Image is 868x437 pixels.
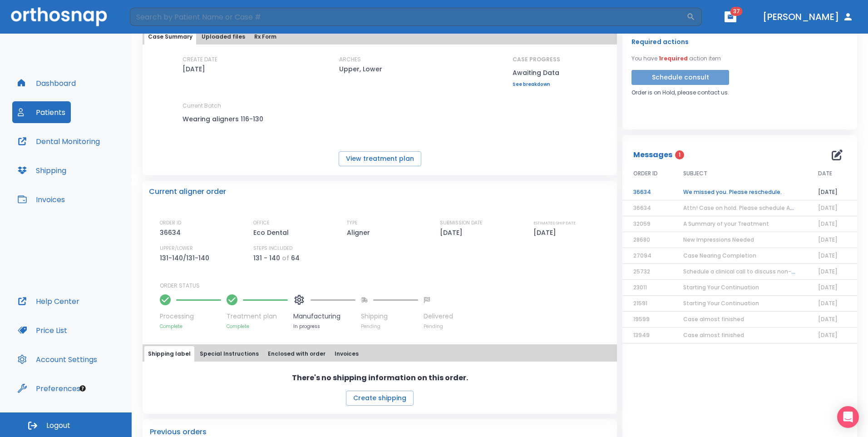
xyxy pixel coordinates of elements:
[282,253,289,263] p: of
[339,55,361,64] p: ARCHES
[12,377,86,399] button: Preferences
[424,323,453,330] p: Pending
[144,29,196,45] button: Case Summary
[818,236,838,243] span: [DATE]
[293,323,355,330] p: In progress
[807,184,857,200] td: [DATE]
[160,253,212,263] p: 131-140/131-140
[361,312,418,321] p: Shipping
[160,323,221,330] p: Complete
[683,315,744,323] span: Case almost finished
[182,102,264,110] p: Current Batch
[513,67,560,78] p: Awaiting Data
[346,391,414,406] button: Create shipping
[837,406,859,428] div: Open Intercom Messenger
[533,227,559,238] p: [DATE]
[513,82,560,87] a: See breakdown
[12,130,105,152] button: Dental Monitoring
[160,244,193,253] p: UPPER/LOWER
[79,384,87,392] div: Tooltip anchor
[633,299,647,307] span: 21591
[683,283,759,291] span: Starting Your Continuation
[12,101,71,123] button: Patients
[683,220,769,228] span: A Summary of your Treatment
[291,253,300,263] p: 64
[818,283,838,291] span: [DATE]
[672,184,807,200] td: We missed you. Please reschedule.
[144,346,194,362] button: Shipping label
[633,220,651,228] span: 32059
[251,29,280,45] button: Rx Form
[264,346,329,362] button: Enclosed with order
[633,149,672,160] p: Messages
[253,244,292,253] p: STEPS INCLUDED
[633,204,651,212] span: 36634
[818,268,838,275] span: [DATE]
[659,55,688,62] span: 1 required
[440,227,466,238] p: [DATE]
[759,9,857,25] button: [PERSON_NAME]
[253,253,280,263] p: 131 - 140
[130,8,686,26] input: Search by Patient Name or Case #
[196,346,262,362] button: Special Instructions
[730,7,743,16] span: 37
[440,219,483,227] p: SUBMISSION DATE
[253,227,292,238] p: Eco Dental
[12,159,72,181] button: Shipping
[227,323,288,330] p: Complete
[160,282,611,290] p: ORDER STATUS
[533,219,576,227] p: ESTIMATED SHIP DATE
[633,236,650,243] span: 28680
[631,36,689,47] p: Required actions
[292,372,468,383] p: There's no shipping information on this order.
[144,346,615,362] div: tabs
[633,331,650,339] span: 13949
[683,299,759,307] span: Starting Your Continuation
[683,252,756,259] span: Case Nearing Completion
[347,227,373,238] p: Aligner
[12,348,103,370] a: Account Settings
[160,312,221,321] p: Processing
[633,169,658,178] span: ORDER ID
[12,72,81,94] button: Dashboard
[12,290,85,312] button: Help Center
[144,29,615,45] div: tabs
[818,220,838,228] span: [DATE]
[160,227,184,238] p: 36634
[675,150,684,159] span: 1
[633,283,647,291] span: 23011
[631,55,721,63] p: You have action item
[818,315,838,323] span: [DATE]
[12,319,73,341] button: Price List
[513,55,560,64] p: CASE PROGRESS
[683,169,707,178] span: SUBJECT
[818,299,838,307] span: [DATE]
[11,7,107,26] img: Orthosnap
[683,236,754,243] span: New Impressions Needed
[293,312,355,321] p: Manufacturing
[683,204,800,212] span: Attn! Case on hold. Please schedule ASAP
[331,346,362,362] button: Invoices
[818,204,838,212] span: [DATE]
[622,184,672,200] td: 36634
[182,55,217,64] p: CREATE DATE
[339,64,382,74] p: Upper, Lower
[182,64,205,74] p: [DATE]
[633,268,650,275] span: 25732
[182,114,264,124] p: Wearing aligners 116-130
[12,189,70,210] button: Invoices
[227,312,288,321] p: Treatment plan
[46,421,70,431] span: Logout
[339,151,421,166] button: View treatment plan
[160,219,181,227] p: ORDER ID
[361,323,418,330] p: Pending
[253,219,270,227] p: OFFICE
[683,331,744,339] span: Case almost finished
[198,29,249,45] button: Uploaded files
